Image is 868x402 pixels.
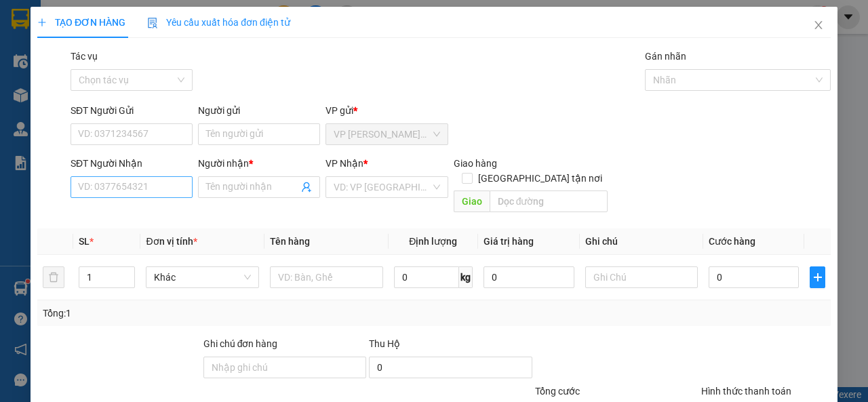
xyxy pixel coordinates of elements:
span: plus [810,272,825,283]
input: Ghi chú đơn hàng [203,357,366,378]
label: Tác vụ [71,51,98,62]
span: Giá trị hàng [484,236,534,247]
span: VP Cầu Kè [38,58,89,71]
div: SĐT Người Gửi [71,103,193,118]
span: TẠO ĐƠN HÀNG [37,17,125,28]
p: NHẬN: [5,58,198,71]
span: Khác [154,267,251,287]
span: SL [79,236,90,247]
img: icon [147,18,158,28]
label: Gán nhãn [645,51,686,62]
input: VD: Bàn, Ghế [270,266,383,288]
input: Dọc đường [489,190,607,212]
div: VP gửi [325,103,448,118]
span: [GEOGRAPHIC_DATA] tận nơi [473,171,608,186]
span: Giao hàng [453,158,496,169]
input: 0 [484,266,574,288]
span: user-add [301,182,312,193]
span: Cước hàng [709,236,755,247]
span: Tên hàng [270,236,310,247]
div: Tổng: 1 [43,306,336,321]
button: plus [810,266,825,288]
span: VP Trần Phú (Hàng) [334,124,439,144]
span: Tổng cước [535,386,580,397]
span: VP Nhận [325,158,363,169]
th: Ghi chú [579,228,703,255]
span: Giao [453,190,489,212]
span: Thu Hộ [369,338,400,349]
span: kg [459,266,473,288]
span: Yêu cầu xuất hóa đơn điện tử [147,17,290,28]
strong: BIÊN NHẬN GỬI HÀNG [45,7,157,20]
span: plus [37,18,47,27]
div: Người nhận [198,156,320,171]
span: Đơn vị tính [146,236,197,247]
p: GỬI: [5,26,198,52]
div: SĐT Người Nhận [71,156,193,171]
span: 0379390942 - [5,73,113,86]
span: KO BAO BỂ-ƯỚT [35,88,119,101]
span: VP [PERSON_NAME] ([GEOGRAPHIC_DATA]) - [5,26,126,52]
span: GIAO: [5,88,119,101]
button: delete [43,266,64,288]
label: Ghi chú đơn hàng [203,338,277,349]
button: Close [800,7,837,45]
div: Người gửi [198,103,320,118]
input: Ghi Chú [585,266,698,288]
span: CÔ TIÊN [73,73,113,86]
label: Hình thức thanh toán [701,386,791,397]
span: Định lượng [409,236,457,247]
span: close [813,20,824,31]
